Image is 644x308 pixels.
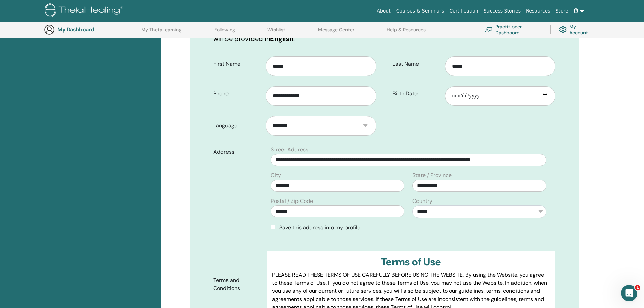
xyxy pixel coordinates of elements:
[393,5,447,17] a: Courses & Seminars
[447,5,481,17] a: Certification
[621,285,637,301] iframe: Intercom live chat
[523,5,553,17] a: Resources
[208,87,266,100] label: Phone
[271,197,313,205] label: Postal / Zip Code
[208,274,267,295] label: Terms and Conditions
[559,22,593,37] a: My Account
[271,171,281,180] label: City
[271,146,308,154] label: Street Address
[208,119,266,132] label: Language
[141,27,182,38] a: My ThetaLearning
[374,5,393,17] a: About
[559,24,567,35] img: cog.svg
[267,27,285,38] a: Wishlist
[412,197,432,205] label: Country
[412,171,452,180] label: State / Province
[387,27,426,38] a: Help & Resources
[318,27,354,38] a: Message Center
[272,256,550,268] h3: Terms of Use
[387,57,445,70] label: Last Name
[279,224,360,231] span: Save this address into my profile
[214,27,235,38] a: Following
[208,57,266,70] label: First Name
[270,34,293,43] b: English
[45,3,125,19] img: logo.png
[481,5,523,17] a: Success Stories
[485,27,493,32] img: chalkboard-teacher.svg
[57,26,125,33] h3: My Dashboard
[44,24,55,35] img: generic-user-icon.jpg
[208,146,267,159] label: Address
[635,285,640,290] span: 1
[553,5,571,17] a: Store
[485,22,542,37] a: Practitioner Dashboard
[387,87,445,100] label: Birth Date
